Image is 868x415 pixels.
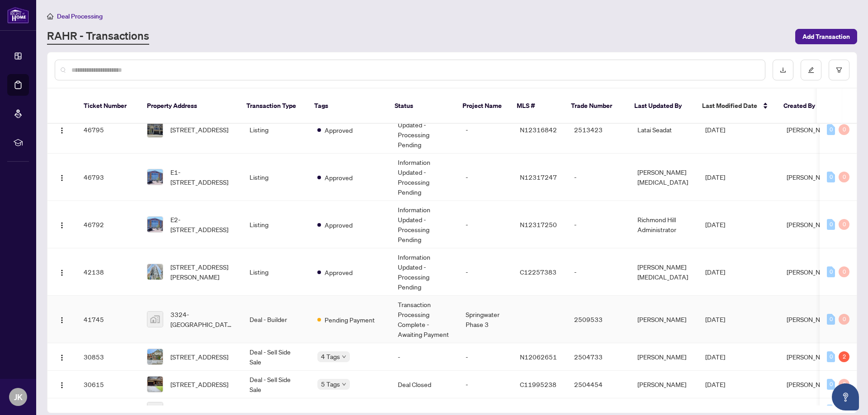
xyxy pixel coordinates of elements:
span: [STREET_ADDRESS] [170,125,228,135]
span: [DATE] [705,173,725,181]
td: 30853 [76,343,140,371]
span: [STREET_ADDRESS] [170,405,228,415]
button: Open asap [832,383,859,410]
div: 0 [839,379,849,390]
th: Last Updated By [627,89,695,124]
button: Logo [55,170,69,184]
th: Property Address [140,89,239,124]
td: Listing [242,154,310,201]
td: Springwater Phase 3 [458,296,513,343]
img: Logo [58,382,66,389]
div: 0 [827,172,835,182]
td: [PERSON_NAME] [630,296,698,343]
div: 0 [827,351,835,362]
td: Deal - Builder [242,296,310,343]
span: down [342,354,346,359]
span: N12317247 [520,173,557,181]
div: 0 [827,219,835,230]
span: 3324-[GEOGRAPHIC_DATA], [GEOGRAPHIC_DATA], [GEOGRAPHIC_DATA] [170,309,235,329]
td: 2504733 [567,343,630,371]
div: 0 [827,266,835,277]
span: [PERSON_NAME] [787,126,835,134]
img: logo [7,7,29,23]
button: Logo [55,217,69,232]
img: thumbnail-img [147,217,163,232]
button: Logo [55,122,69,137]
div: 0 [839,172,849,182]
button: Logo [55,377,69,392]
td: [PERSON_NAME][MEDICAL_DATA] [630,154,698,201]
td: - [567,248,630,296]
th: Ticket Number [76,89,140,124]
span: [DATE] [705,268,725,276]
span: [STREET_ADDRESS] [170,352,228,362]
td: - [567,154,630,201]
img: thumbnail-img [147,312,163,327]
span: filter [836,67,842,73]
span: C12257383 [520,268,557,276]
td: 2509533 [567,296,630,343]
div: 0 [827,124,835,135]
div: 0 [827,379,835,390]
th: Trade Number [564,89,627,124]
span: C11995238 [520,380,557,388]
span: 5 Tags [321,379,340,389]
span: Approved [325,125,353,135]
td: Transaction Processing Complete - Awaiting Payment [391,296,458,343]
th: MLS # [509,89,564,124]
td: - [458,371,513,398]
span: Deal Processing [57,12,103,20]
img: thumbnail-img [147,377,163,392]
span: N12062651 [520,353,557,361]
td: Listing [242,201,310,248]
span: [PERSON_NAME] [787,268,835,276]
td: Deal - Sell Side Sale [242,371,310,398]
span: Approved [325,220,353,230]
button: edit [801,60,821,80]
td: - [391,343,458,371]
button: Logo [55,350,69,364]
span: JK [14,391,23,403]
td: Listing [242,248,310,296]
td: Information Updated - Processing Pending [391,154,458,201]
td: 41745 [76,296,140,343]
span: download [780,67,786,73]
div: 2 [839,351,849,362]
th: Last Modified Date [695,89,776,124]
td: - [458,248,513,296]
div: 0 [839,124,849,135]
span: [PERSON_NAME] [787,315,835,323]
span: Add Transaction [802,29,850,44]
span: E2-[STREET_ADDRESS] [170,214,235,234]
img: Logo [58,127,66,134]
div: 0 [827,314,835,325]
span: Last Modified Date [702,101,757,111]
td: [PERSON_NAME] [630,343,698,371]
td: Latai Seadat [630,106,698,154]
span: 4 Tags [321,351,340,362]
td: - [458,106,513,154]
span: down [342,382,346,387]
td: 2504454 [567,371,630,398]
button: Logo [55,312,69,326]
button: filter [829,60,849,80]
td: Information Updated - Processing Pending [391,248,458,296]
button: Add Transaction [795,29,857,44]
img: thumbnail-img [147,169,163,185]
td: [PERSON_NAME] [630,371,698,398]
img: thumbnail-img [147,349,163,364]
span: [DATE] [705,126,725,134]
span: [STREET_ADDRESS] [170,379,228,389]
span: home [47,13,53,19]
span: [PERSON_NAME] [787,380,835,388]
td: 30615 [76,371,140,398]
td: 46793 [76,154,140,201]
span: edit [808,67,814,73]
span: [DATE] [705,380,725,388]
td: Information Updated - Processing Pending [391,106,458,154]
td: Deal Closed [391,371,458,398]
span: [PERSON_NAME] [787,173,835,181]
th: Transaction Type [239,89,307,124]
button: download [773,60,793,80]
img: thumbnail-img [147,122,163,137]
